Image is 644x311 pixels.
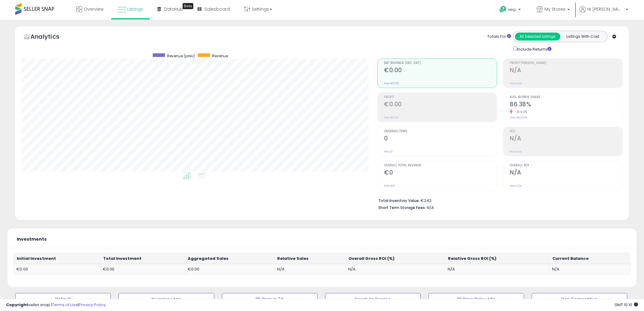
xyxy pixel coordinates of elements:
[346,253,445,264] th: Overall Gross ROI (%)
[14,253,100,264] th: Initial Investment
[510,184,522,188] small: Prev: N/A
[384,96,497,99] span: Profit
[52,302,78,308] a: Terms of Use
[212,53,228,58] span: Revenue
[14,264,100,275] td: €0.00
[378,198,420,203] b: Total Inventory Value:
[560,33,605,41] button: Listings With Cost
[508,7,516,12] span: Help
[384,82,399,85] small: Prev: €0.00
[325,293,421,305] button: Needs to Reprice
[167,53,195,58] span: Revenue (prev)
[495,1,527,20] a: Help
[384,130,497,133] span: Ordered Items
[185,253,275,264] th: Aggregated Sales
[384,169,497,177] h2: €0
[427,205,434,210] span: N/A
[384,150,393,154] small: Prev: 0
[510,101,622,109] h2: 86.38%
[499,5,507,13] i: Get Help
[118,293,214,305] button: Inventory Age
[30,32,71,42] h5: Analytics
[84,6,103,12] span: Overview
[384,116,399,119] small: Prev: €0.00
[384,184,395,188] small: Prev: €0
[205,6,230,12] span: Salesboard
[79,302,106,308] a: Privacy Policy
[445,264,550,275] td: N/A
[550,264,630,275] td: N/A
[275,264,346,275] td: N/A
[587,6,624,12] span: Hi [PERSON_NAME]
[384,135,497,143] h2: 0
[510,150,522,154] small: Prev: N/A
[185,264,275,275] td: €0.00
[384,164,497,167] span: Overall Total Revenue
[15,293,111,305] button: Default
[17,237,47,242] h5: Investments
[222,293,317,305] button: BB Drop in 7d
[428,293,524,305] button: BB Price Below Min
[100,253,185,264] th: Total Investment
[183,3,193,9] div: Tooltip anchor
[510,135,622,143] h2: N/A
[510,82,522,85] small: Prev: N/A
[510,96,622,99] span: Avg. Buybox Share
[384,62,497,65] span: Net Revenue (Exc. VAT)
[275,253,346,264] th: Relative Sales
[510,116,527,119] small: Prev: 100.00%
[445,253,550,264] th: Relative Gross ROI (%)
[384,67,497,75] h2: €0.00
[510,164,622,167] span: Overall ROI
[515,33,560,41] button: All Selected Listings
[127,6,143,12] span: Listings
[513,110,527,114] small: -13.62%
[384,101,497,109] h2: €0.00
[510,169,622,177] h2: N/A
[100,264,185,275] td: €0.00
[6,302,106,308] div: seller snap | |
[6,302,28,308] strong: Copyright
[614,302,638,308] span: 2025-10-11 10:10 GMT
[509,45,559,52] div: Include Returns
[510,67,622,75] h2: N/A
[544,6,565,12] span: My Stores
[346,264,445,275] td: N/A
[378,196,618,204] li: €242
[510,130,622,133] span: ROI
[532,293,627,305] button: Non Competitive
[550,253,630,264] th: Current Balance
[510,62,622,65] span: Profit [PERSON_NAME]
[378,205,426,210] b: Short Term Storage Fees:
[164,6,183,12] span: DataHub
[579,6,628,20] a: Hi [PERSON_NAME]
[487,34,511,40] div: Totals For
